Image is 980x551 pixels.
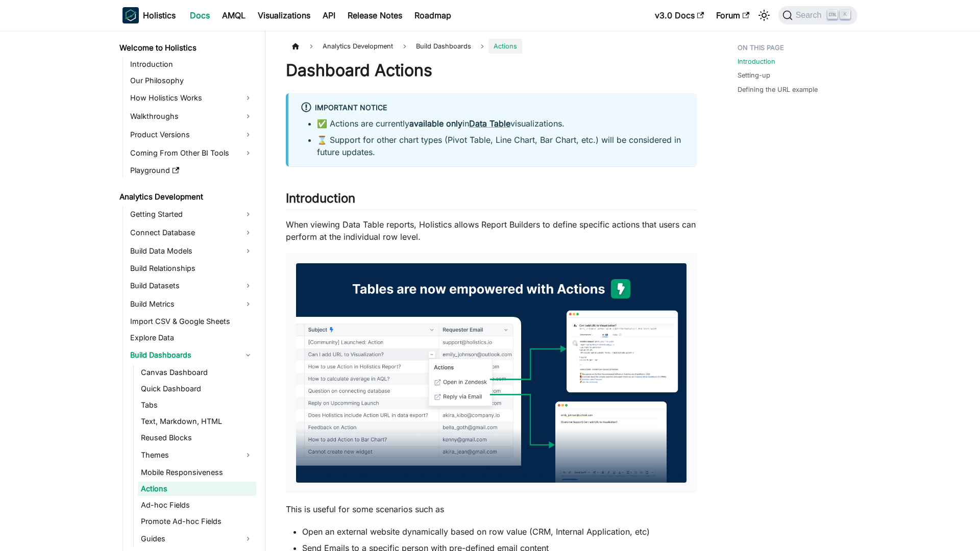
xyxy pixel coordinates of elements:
[411,39,476,54] span: Build Dashboards
[112,31,265,551] nav: Docs sidebar
[127,347,256,363] a: Build Dashboards
[341,7,408,23] a: Release Notes
[317,134,684,158] li: ⌛ Support for other chart types (Pivot Table, Line Chart, Bar Chart, etc.) will be considered in ...
[316,7,341,23] a: API
[138,365,256,380] a: Canvas Dashboard
[127,163,256,178] a: Playground
[122,7,139,23] img: Holistics
[127,296,256,312] a: Build Metrics
[127,73,256,88] a: Our Philosophy
[116,41,256,55] a: Welcome to Holistics
[302,525,697,538] li: Open an external website dynamically based on row value (CRM, Internal Application, etc)
[138,531,256,547] a: Guides
[317,117,684,130] li: ✅ Actions are currently in visualizations.
[286,39,305,54] a: Home page
[138,414,256,429] a: Text, Markdown, HTML
[138,498,256,512] a: Ad-hoc Fields
[127,314,256,329] a: Import CSV & Google Sheets
[408,7,457,23] a: Roadmap
[127,127,256,143] a: Product Versions
[127,108,256,124] a: Walkthroughs
[127,206,256,222] a: Getting Started
[286,218,697,243] p: When viewing Data Table reports, Holistics allows Report Builders to define specific actions that...
[138,447,256,463] a: Themes
[756,7,772,23] button: Switch between dark and light mode (currently light mode)
[738,85,818,94] a: Defining the URL example
[138,398,256,412] a: Tabs
[127,261,256,275] a: Build Relationships
[127,57,256,71] a: Introduction
[138,431,256,445] a: Reused Blocks
[138,482,256,496] a: Actions
[710,7,755,23] a: Forum
[127,90,256,106] a: How Holistics Works
[122,7,176,23] a: HolisticsHolistics
[488,39,522,54] span: Actions
[286,191,697,210] h2: Introduction
[317,39,398,54] span: Analytics Development
[778,6,857,24] button: Search (Ctrl+K)
[793,11,828,20] span: Search
[127,224,256,241] a: Connect Database
[127,243,256,259] a: Build Data Models
[252,7,316,23] a: Visualizations
[738,57,775,66] a: Introduction
[296,263,687,483] img: Action Background
[286,60,697,81] h1: Dashboard Actions
[738,70,770,80] a: Setting-up
[649,7,710,23] a: v3.0 Docs
[840,10,850,19] kbd: K
[409,118,462,129] strong: available only
[127,331,256,345] a: Explore Data
[127,278,256,294] a: Build Datasets
[138,465,256,480] a: Mobile Responsiveness
[286,39,697,54] nav: Breadcrumbs
[143,9,176,21] b: Holistics
[116,190,256,204] a: Analytics Development
[127,145,256,161] a: Coming From Other BI Tools
[216,7,252,23] a: AMQL
[286,503,697,515] p: This is useful for some scenarios such as
[469,118,510,129] a: Data Table
[301,102,684,115] div: Important Notice
[138,382,256,396] a: Quick Dashboard
[184,7,216,23] a: Docs
[138,514,256,529] a: Promote Ad-hoc Fields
